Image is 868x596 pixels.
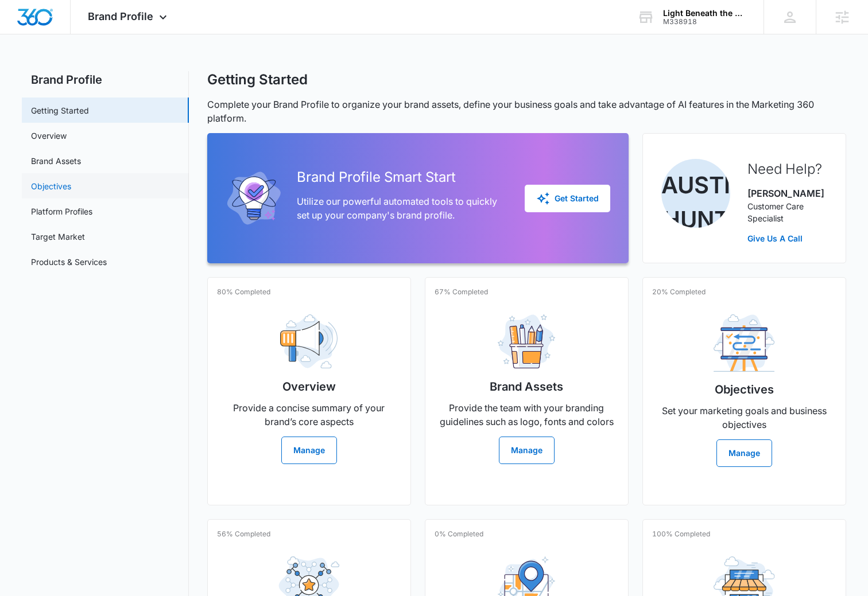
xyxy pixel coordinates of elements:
h2: Objectives [715,381,774,398]
p: 0% Completed [435,529,483,539]
h2: Brand Profile Smart Start [297,167,506,188]
a: Getting Started [31,104,89,116]
a: Objectives [31,180,71,192]
button: Get Started [525,185,610,212]
h2: Brand Assets [490,378,563,395]
a: Platform Profiles [31,205,92,217]
a: Give Us A Call [747,232,827,244]
h2: Brand Profile [22,71,189,88]
button: Manage [281,437,337,464]
p: [PERSON_NAME] [747,186,827,200]
p: 100% Completed [652,529,710,539]
p: 56% Completed [217,529,270,539]
h2: Need Help? [747,159,827,180]
p: 80% Completed [217,287,270,297]
button: Manage [499,437,555,464]
p: Utilize our powerful automated tools to quickly set up your company's brand profile. [297,194,506,222]
p: Customer Care Specialist [747,200,827,224]
a: 67% CompletedBrand AssetsProvide the team with your branding guidelines such as logo, fonts and c... [425,277,629,505]
button: Manage [716,439,772,467]
p: 20% Completed [652,287,706,297]
p: Provide the team with your branding guidelines such as logo, fonts and colors [435,401,619,429]
p: Complete your Brand Profile to organize your brand assets, define your business goals and take ad... [207,98,846,125]
a: Overview [31,130,67,142]
a: Target Market [31,231,85,243]
a: Products & Services [31,256,107,268]
h1: Getting Started [207,71,308,88]
div: account name [663,9,747,18]
span: Brand Profile [88,10,153,22]
p: Provide a concise summary of your brand’s core aspects [217,401,401,429]
a: 20% CompletedObjectivesSet your marketing goals and business objectivesManage [642,277,846,505]
h2: Overview [282,378,336,395]
div: account id [663,18,747,26]
img: Austin Hunt [661,159,730,228]
a: 80% CompletedOverviewProvide a concise summary of your brand’s core aspectsManage [207,277,411,505]
p: Set your marketing goals and business objectives [652,404,836,431]
p: 67% Completed [435,287,488,297]
a: Brand Assets [31,155,81,167]
div: Get Started [536,192,599,205]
